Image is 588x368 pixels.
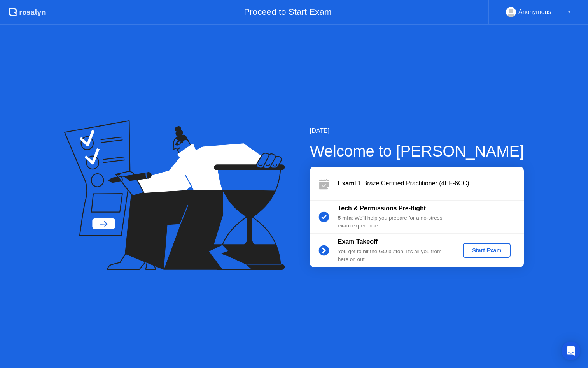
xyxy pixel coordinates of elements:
div: Open Intercom Messenger [562,342,580,360]
button: Start Exam [463,243,511,258]
div: Start Exam [466,247,507,254]
b: Exam Takeoff [338,238,378,245]
b: Tech & Permissions Pre-flight [338,205,426,211]
b: Exam [338,180,355,187]
div: Anonymous [518,7,551,17]
div: ▼ [567,7,571,17]
div: : We’ll help you prepare for a no-stress exam experience [338,214,450,230]
div: L1 Braze Certified Practitioner (4EF-6CC) [338,179,524,188]
b: 5 min [338,215,352,221]
div: You get to hit the GO button! It’s all you from here on out [338,248,450,264]
div: [DATE] [310,126,524,136]
div: Welcome to [PERSON_NAME] [310,139,524,163]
